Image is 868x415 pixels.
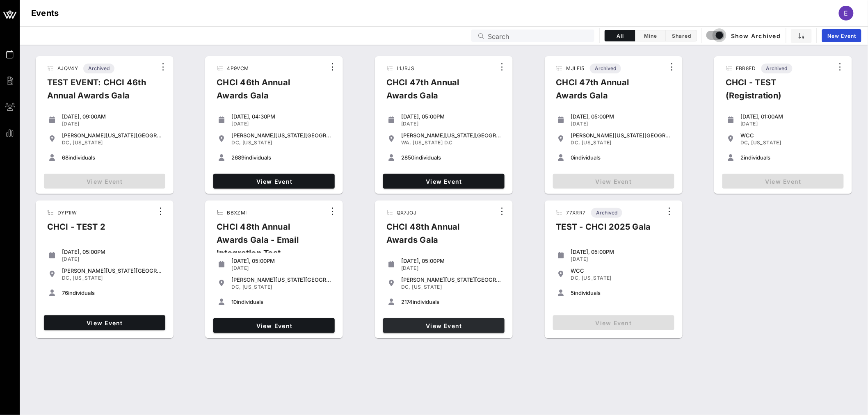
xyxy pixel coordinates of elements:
[736,65,756,71] span: FBR8FD
[62,154,69,161] span: 68
[41,220,112,240] div: CHCI - TEST 2
[571,113,671,120] div: [DATE], 05:00PM
[571,154,574,161] span: 0
[582,275,612,281] span: [US_STATE]
[666,30,697,41] button: Shared
[571,121,671,127] div: [DATE]
[57,210,77,216] span: DYP1IW
[413,139,453,146] span: [US_STATE] D.C
[766,64,788,73] span: Archived
[610,33,630,39] span: All
[401,139,411,146] span: WA,
[386,178,501,185] span: View Event
[62,113,162,120] div: [DATE], 09:00AM
[31,7,59,20] h1: Events
[740,121,841,127] div: [DATE]
[231,265,331,271] div: [DATE]
[401,258,501,264] div: [DATE], 05:00PM
[73,139,103,146] span: [US_STATE]
[227,65,249,71] span: 4P9VCM
[827,33,857,39] span: New Event
[73,275,103,281] span: [US_STATE]
[242,284,272,290] span: [US_STATE]
[571,275,580,281] span: DC,
[740,154,841,161] div: individuals
[740,132,841,139] div: WCC
[571,290,574,296] span: 5
[217,178,331,185] span: View Event
[242,139,272,146] span: [US_STATE]
[550,76,665,109] div: CHCI 47th Annual Awards Gala
[386,322,501,329] span: View Event
[412,284,442,290] span: [US_STATE]
[62,290,68,296] span: 76
[640,33,661,39] span: Mine
[62,267,162,274] div: [PERSON_NAME][US_STATE][GEOGRAPHIC_DATA]
[740,154,744,161] span: 2
[401,276,501,283] div: [PERSON_NAME][US_STATE][GEOGRAPHIC_DATA]
[88,64,110,73] span: Archived
[566,210,586,216] span: 77XRR7
[708,31,781,41] span: Show Archived
[839,6,854,21] div: E
[62,132,162,139] div: [PERSON_NAME][US_STATE][GEOGRAPHIC_DATA]
[571,154,671,161] div: individuals
[671,33,692,39] span: Shared
[231,121,331,127] div: [DATE]
[231,139,241,146] span: DC,
[595,64,616,73] span: Archived
[231,284,241,290] span: DC,
[62,275,71,281] span: DC,
[582,139,612,146] span: [US_STATE]
[719,76,833,109] div: CHCI - TEST (Registration)
[401,154,501,161] div: individuals
[44,315,165,330] a: View Event
[635,30,666,41] button: Mine
[57,65,78,71] span: AJQV4Y
[401,132,501,139] div: [PERSON_NAME][US_STATE][GEOGRAPHIC_DATA]
[571,139,580,146] span: DC,
[231,132,331,139] div: [PERSON_NAME][US_STATE][GEOGRAPHIC_DATA]
[231,154,331,161] div: individuals
[740,113,841,120] div: [DATE], 01:00AM
[62,290,162,296] div: individuals
[401,299,413,305] span: 2174
[571,290,671,296] div: individuals
[210,76,326,109] div: CHCI 46th Annual Awards Gala
[566,65,585,71] span: MJLFI5
[707,28,781,43] button: Show Archived
[383,318,505,333] a: View Event
[571,249,671,255] div: [DATE], 05:00PM
[605,30,635,41] button: All
[227,210,247,216] span: BBXZMI
[62,154,162,161] div: individuals
[401,265,501,271] div: [DATE]
[380,220,496,253] div: CHCI 48th Annual Awards Gala
[550,220,658,240] div: TEST - CHCI 2025 Gala
[213,174,335,189] a: View Event
[231,299,237,305] span: 10
[231,276,331,283] div: [PERSON_NAME][US_STATE][GEOGRAPHIC_DATA]
[383,174,505,189] a: View Event
[62,256,162,262] div: [DATE]
[231,154,244,161] span: 2689
[217,322,331,329] span: View Event
[231,258,331,264] div: [DATE], 05:00PM
[397,65,414,71] span: L1JRJS
[401,113,501,120] div: [DATE], 05:00PM
[210,220,326,266] div: CHCI 48th Annual Awards Gala - Email Integration Test
[401,121,501,127] div: [DATE]
[62,139,71,146] span: DC,
[844,9,848,17] span: E
[401,284,411,290] span: DC,
[397,210,416,216] span: QX7JOJ
[231,299,331,305] div: individuals
[596,208,617,218] span: Archived
[213,318,335,333] a: View Event
[47,319,162,326] span: View Event
[380,76,496,109] div: CHCI 47th Annual Awards Gala
[41,76,156,109] div: TEST EVENT: CHCI 46th Annual Awards Gala
[401,154,414,161] span: 2850
[401,299,501,305] div: individuals
[740,139,750,146] span: DC,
